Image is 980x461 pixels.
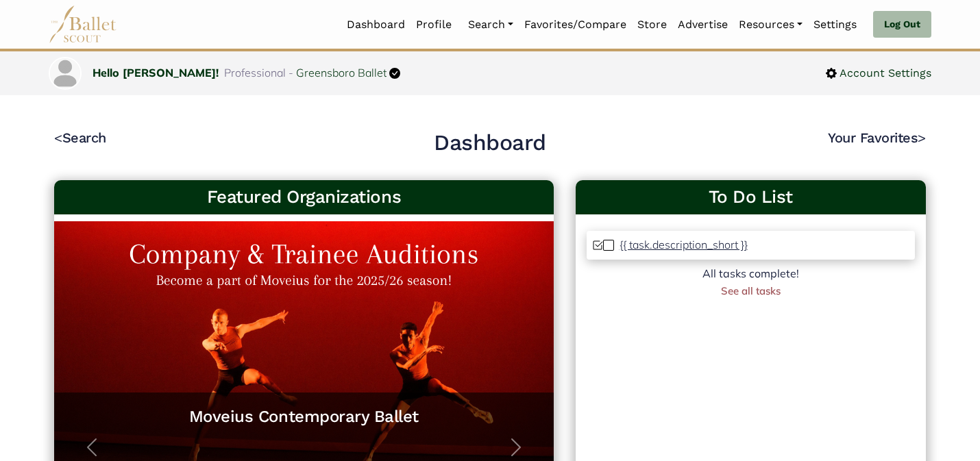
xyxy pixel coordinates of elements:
[873,11,931,38] a: Log Out
[68,406,540,427] a: Moveius Contemporary Ballet
[434,129,546,158] h2: Dashboard
[808,10,862,39] a: Settings
[463,10,519,39] a: Search
[721,284,781,297] a: See all tasks
[224,66,286,79] span: Professional
[296,66,387,79] a: Greensboro Ballet
[828,129,926,146] a: Your Favorites>
[837,64,931,82] span: Account Settings
[54,129,106,146] a: <Search
[826,64,931,82] a: Account Settings
[289,66,293,79] span: -
[50,58,80,88] img: profile picture
[93,66,219,79] a: Hello [PERSON_NAME]!
[519,10,632,39] a: Favorites/Compare
[65,186,543,209] h3: Featured Organizations
[672,10,733,39] a: Advertise
[587,265,915,283] div: All tasks complete!
[411,10,457,39] a: Profile
[918,129,926,146] code: >
[632,10,672,39] a: Store
[620,238,748,251] p: {{ task.description_short }}
[54,129,62,146] code: <
[587,186,915,209] a: To Do List
[341,10,411,39] a: Dashboard
[733,10,808,39] a: Resources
